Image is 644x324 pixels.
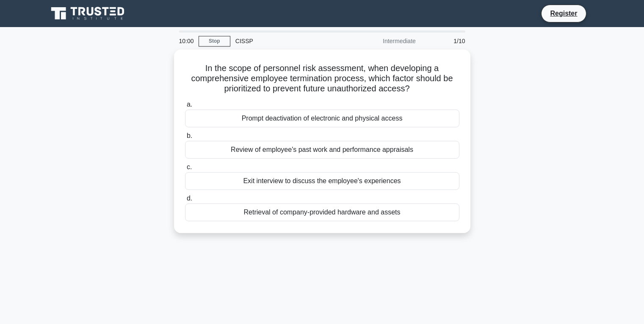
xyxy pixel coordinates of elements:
div: Exit interview to discuss the employee's experiences [185,172,459,190]
div: Prompt deactivation of electronic and physical access [185,110,459,127]
a: Stop [199,36,230,47]
div: CISSP [230,33,347,49]
span: d. [187,195,192,202]
div: Retrieval of company-provided hardware and assets [185,203,459,221]
h5: In the scope of personnel risk assessment, when developing a comprehensive employee termination p... [184,63,460,94]
div: 10:00 [174,33,199,49]
div: Intermediate [347,33,421,49]
a: Register [545,8,582,19]
div: Review of employee's past work and performance appraisals [185,141,459,159]
span: c. [187,163,192,170]
span: b. [187,132,192,139]
div: 1/10 [421,33,470,49]
span: a. [187,101,192,108]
